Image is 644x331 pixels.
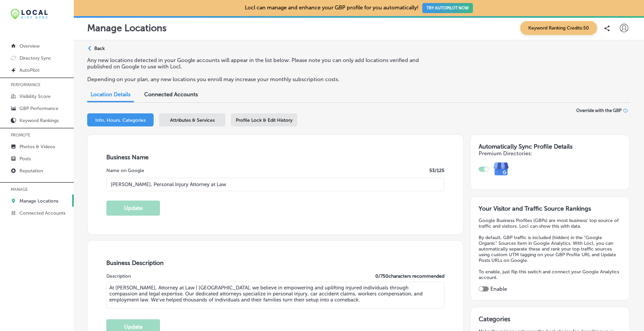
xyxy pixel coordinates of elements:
h3: Business Name [106,154,444,161]
p: AutoPilot [19,67,40,73]
input: Enter Location Name [106,178,444,191]
p: Reputation [19,168,43,174]
span: Info, Hours, Categories [95,117,146,123]
img: 12321ecb-abad-46dd-be7f-2600e8d3409flocal-city-sync-logo-rectangle.png [11,9,48,19]
button: Update [106,201,160,216]
span: Location Details [91,91,130,98]
p: To enable, just flip this switch and connect your Google Analytics account. [479,269,622,280]
p: Manage Locations [19,198,58,204]
p: By default, GBP traffic is included (hidden) in the "Google Organic" Sources item in Google Analy... [479,235,622,263]
span: Attributes & Services [170,117,215,123]
button: TRY AUTOPILOT NOW [422,3,473,13]
label: Name on Google [106,168,144,173]
img: e7ababfa220611ac49bdb491a11684a6.png [489,157,514,182]
h3: Categories [479,315,622,325]
p: Visibility Score [19,94,51,99]
p: Depending on your plan, any new locations you enroll may increase your monthly subscription costs. [87,76,440,82]
p: Keyword Rankings [19,118,59,123]
span: Keyword Ranking Credits: 50 [520,21,597,35]
label: Enable [490,286,507,292]
p: Posts [19,156,31,162]
h3: Your Visitor and Traffic Source Rankings [479,205,622,212]
span: Connected Accounts [144,91,198,98]
p: Manage Locations [87,22,167,34]
h4: Premium Directories: [479,150,622,157]
h3: Business Description [106,259,444,267]
p: Google Business Profiles (GBPs) are most business' top source of traffic and visitors. Locl can s... [479,218,622,229]
p: Overview [19,43,40,49]
label: 0 / 750 characters recommended [375,273,444,279]
p: Photos & Videos [19,144,55,150]
h3: Automatically Sync Profile Details [479,143,622,150]
label: Description [106,273,131,279]
span: Profile Lock & Edit History [236,117,292,123]
p: GBP Performance [19,106,58,111]
span: Override with the GBP [576,108,622,113]
p: Back [94,46,105,51]
p: Any new locations detected in your Google accounts will appear in the list below. Please note you... [87,57,440,70]
label: 53 /125 [429,168,444,173]
p: Directory Sync [19,55,51,61]
p: Connected Accounts [19,210,65,216]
